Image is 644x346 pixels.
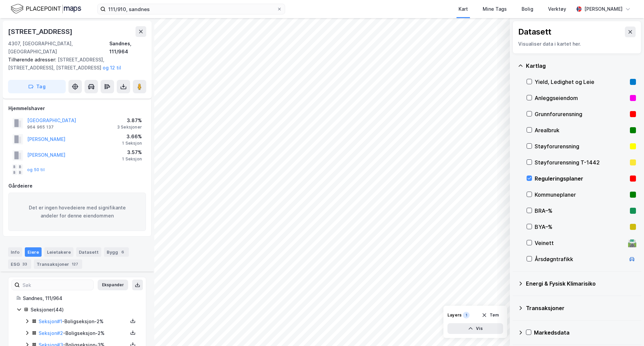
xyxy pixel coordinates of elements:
[8,40,109,56] div: 4307, [GEOGRAPHIC_DATA], [GEOGRAPHIC_DATA]
[31,306,138,314] div: Seksjoner ( 44 )
[122,133,142,141] div: 3.66%
[8,247,22,257] div: Info
[628,239,637,247] div: 🛣️
[8,56,141,72] div: [STREET_ADDRESS], [STREET_ADDRESS], [STREET_ADDRESS]
[518,27,551,37] div: Datasett
[535,191,627,199] div: Kommuneplaner
[526,62,636,70] div: Kartlag
[447,312,462,318] div: Layers
[44,247,73,257] div: Leietakere
[20,280,93,290] input: Søk
[21,261,29,267] div: 33
[610,314,644,346] div: Kontrollprogram for chat
[122,156,142,162] div: 1 Seksjon
[122,141,142,146] div: 1 Seksjon
[8,80,66,93] button: Tag
[535,126,627,134] div: Arealbruk
[34,259,82,269] div: Transaksjoner
[535,94,627,102] div: Anleggseiendom
[535,239,625,247] div: Veinett
[39,317,128,326] div: - Boligseksjon - 2%
[109,40,146,56] div: Sandnes, 111/964
[39,318,62,324] a: Seksjon#1
[8,259,31,269] div: ESG
[518,40,636,48] div: Visualiser data i kartet her.
[70,261,79,267] div: 127
[117,125,142,130] div: 3 Seksjoner
[459,5,468,13] div: Kart
[526,280,636,288] div: Energi & Fysisk Klimarisiko
[534,329,636,337] div: Markedsdata
[535,110,627,118] div: Grunnforurensning
[483,5,507,13] div: Mine Tags
[27,125,54,130] div: 964 965 137
[8,57,58,62] span: Tilhørende adresser:
[477,310,503,320] button: Tøm
[76,247,101,257] div: Datasett
[447,323,503,334] button: Vis
[25,247,42,257] div: Eiere
[526,304,636,312] div: Transaksjoner
[535,175,627,183] div: Reguleringsplaner
[463,312,470,318] div: 1
[535,223,627,231] div: BYA–%
[548,5,566,13] div: Verktøy
[119,249,126,255] div: 6
[104,247,129,257] div: Bygg
[8,193,146,231] div: Det er ingen hovedeiere med signifikante andeler for denne eiendommen
[39,330,63,336] a: Seksjon#2
[11,3,81,15] img: logo.f888ab2527a4732fd821a326f86c7f29.svg
[122,148,142,156] div: 3.57%
[8,182,146,190] div: Gårdeiere
[610,314,644,346] iframe: Chat Widget
[535,255,625,263] div: Årsdøgntrafikk
[39,329,128,337] div: - Boligseksjon - 2%
[98,280,128,290] button: Ekspander
[535,158,627,166] div: Støyforurensning T-1442
[535,78,627,86] div: Yield, Ledighet og Leie
[535,142,627,150] div: Støyforurensning
[8,26,74,37] div: [STREET_ADDRESS]
[584,5,623,13] div: [PERSON_NAME]
[23,294,138,302] div: Sandnes, 111/964
[117,116,142,125] div: 3.87%
[535,207,627,215] div: BRA–%
[8,104,146,112] div: Hjemmelshaver
[522,5,533,13] div: Bolig
[106,4,277,14] input: Søk på adresse, matrikkel, gårdeiere, leietakere eller personer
